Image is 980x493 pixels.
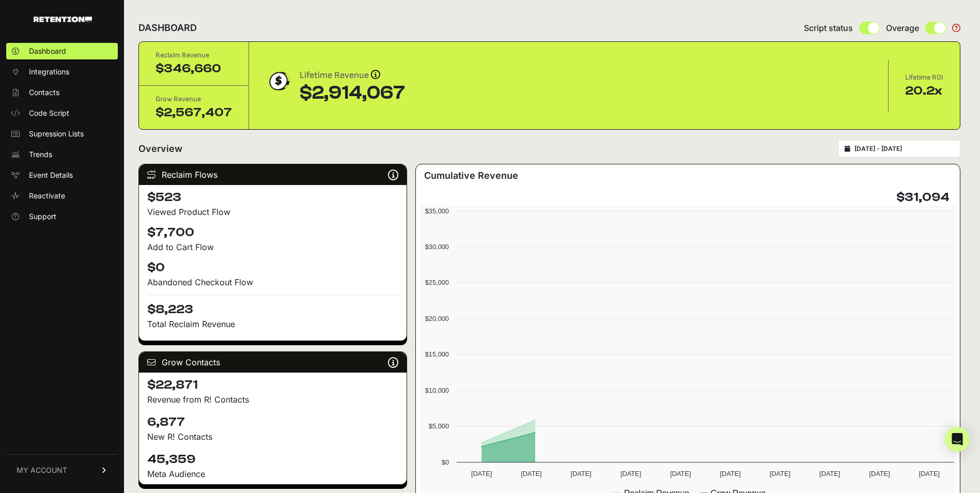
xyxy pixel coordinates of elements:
[155,60,232,77] div: $346,660
[29,108,69,118] span: Code Script
[425,387,448,394] text: $10,000
[29,87,59,98] span: Contacts
[425,350,448,358] text: $15,000
[425,279,448,286] text: $25,000
[138,21,197,35] h2: DASHBOARD
[6,167,118,183] a: Event Details
[147,295,398,318] h4: $8,223
[720,470,740,477] text: [DATE]
[6,126,118,142] a: Supression Lists
[147,241,398,253] div: Add to Cart Flow
[425,315,448,322] text: $20,000
[819,470,840,477] text: [DATE]
[34,17,92,22] img: Retention.com
[620,470,641,477] text: [DATE]
[300,83,405,103] div: $2,914,067
[147,224,398,241] h4: $7,700
[905,83,943,99] div: 20.2x
[29,149,52,160] span: Trends
[441,458,448,466] text: $0
[670,470,691,477] text: [DATE]
[6,188,118,204] a: Reactivate
[29,67,69,77] span: Integrations
[471,470,492,477] text: [DATE]
[29,191,65,201] span: Reactivate
[139,352,407,373] div: Grow Contacts
[6,105,118,121] a: Code Script
[139,164,407,185] div: Reclaim Flows
[6,64,118,80] a: Integrations
[424,168,518,183] h3: Cumulative Revenue
[869,470,890,477] text: [DATE]
[6,146,118,163] a: Trends
[300,68,405,83] div: Lifetime Revenue
[147,451,398,468] h4: 45,359
[29,129,84,139] span: Supression Lists
[155,50,232,60] div: Reclaim Revenue
[769,470,790,477] text: [DATE]
[138,142,182,156] h2: Overview
[29,211,56,222] span: Support
[147,318,398,330] p: Total Reclaim Revenue
[425,207,448,215] text: $35,000
[521,470,541,477] text: [DATE]
[147,377,398,393] h4: $22,871
[896,189,950,206] h4: $31,094
[155,104,232,121] div: $2,567,407
[29,46,66,56] span: Dashboard
[429,422,449,430] text: $5,000
[945,427,970,452] div: Open Intercom Messenger
[425,243,448,251] text: $30,000
[6,208,118,225] a: Support
[804,22,853,34] span: Script status
[886,22,919,34] span: Overage
[155,94,232,104] div: Grow Revenue
[147,393,398,406] p: Revenue from R! Contacts
[266,68,291,94] img: dollar-coin-05c43ed7efb7bc0c12610022525b4bbbb207c7efeef5aecc26f025e68dcafac9.png
[17,465,67,475] span: MY ACCOUNT
[905,72,943,83] div: Lifetime ROI
[147,414,398,430] h4: 6,877
[6,84,118,101] a: Contacts
[147,276,398,288] div: Abandoned Checkout Flow
[147,206,398,218] div: Viewed Product Flow
[147,189,398,206] h4: $523
[6,454,118,486] a: MY ACCOUNT
[29,170,73,180] span: Event Details
[6,43,118,59] a: Dashboard
[147,259,398,276] h4: $0
[919,470,939,477] text: [DATE]
[570,470,591,477] text: [DATE]
[147,468,398,480] div: Meta Audience
[147,430,398,443] p: New R! Contacts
